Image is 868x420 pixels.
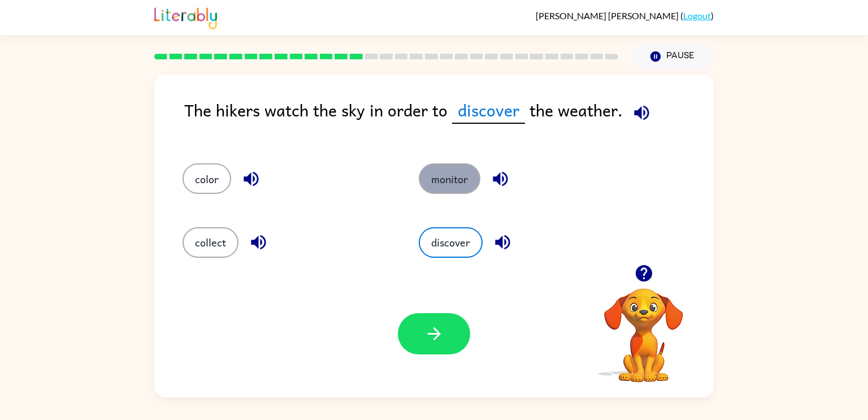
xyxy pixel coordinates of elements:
button: monitor [419,163,480,194]
button: collect [183,227,238,258]
div: ( ) [536,10,714,21]
div: The hikers watch the sky in order to the weather. [184,97,714,141]
span: discover [452,97,525,124]
img: Literably [154,5,217,29]
span: [PERSON_NAME] [PERSON_NAME] [536,10,680,21]
a: Logout [683,10,711,21]
button: color [183,163,231,194]
video: Your browser must support playing .mp4 files to use Literably. Please try using another browser. [587,271,700,384]
button: discover [419,227,483,258]
button: Pause [632,44,714,70]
